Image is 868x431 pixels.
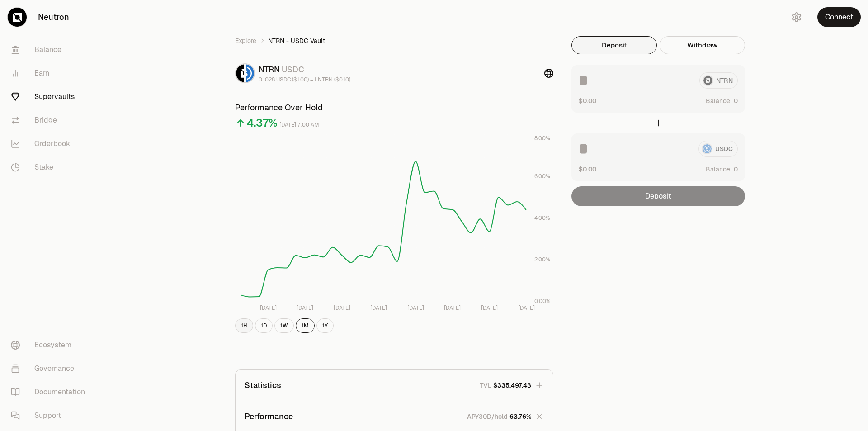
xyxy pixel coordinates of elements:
tspan: 6.00% [534,173,550,180]
tspan: [DATE] [518,304,535,312]
tspan: 4.00% [534,214,550,222]
button: $0.00 [579,96,596,105]
button: Deposit [571,36,657,54]
button: Connect [817,7,861,27]
a: Support [4,404,98,427]
a: Balance [4,38,98,62]
span: $335,497.43 [493,381,531,390]
tspan: [DATE] [334,304,350,312]
button: 1W [274,318,294,333]
span: USDC [282,64,304,75]
span: Balance: [706,96,732,105]
button: 1M [296,318,315,333]
div: NTRN [259,63,350,76]
button: $0.00 [579,164,596,174]
a: Earn [4,62,98,85]
nav: breadcrumb [235,36,553,45]
span: NTRN - USDC Vault [268,36,325,45]
div: 4.37% [247,116,278,130]
a: Ecosystem [4,333,98,357]
a: Documentation [4,380,98,404]
tspan: 8.00% [534,135,550,142]
div: 0.1028 USDC ($1.00) = 1 NTRN ($0.10) [259,76,350,83]
span: Balance: [706,165,732,174]
a: Orderbook [4,132,98,156]
a: Supervaults [4,85,98,109]
button: 1H [235,318,253,333]
a: Governance [4,357,98,380]
tspan: [DATE] [297,304,313,312]
a: Explore [235,36,256,45]
div: [DATE] 7:00 AM [279,120,319,130]
button: 1D [255,318,273,333]
p: Performance [245,410,293,423]
img: NTRN Logo [236,64,244,82]
button: Withdraw [660,36,745,54]
tspan: 0.00% [534,298,551,305]
img: USDC Logo [246,64,254,82]
button: StatisticsTVL$335,497.43 [236,370,553,401]
tspan: 2.00% [534,256,550,263]
tspan: [DATE] [481,304,498,312]
tspan: [DATE] [444,304,461,312]
tspan: [DATE] [260,304,277,312]
p: APY30D/hold [467,412,508,421]
a: Stake [4,156,98,179]
a: Bridge [4,109,98,132]
h3: Performance Over Hold [235,101,553,114]
tspan: [DATE] [407,304,424,312]
p: TVL [480,381,491,390]
span: 63.76% [509,412,531,421]
button: 1Y [316,318,334,333]
p: Statistics [245,379,281,392]
tspan: [DATE] [370,304,387,312]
